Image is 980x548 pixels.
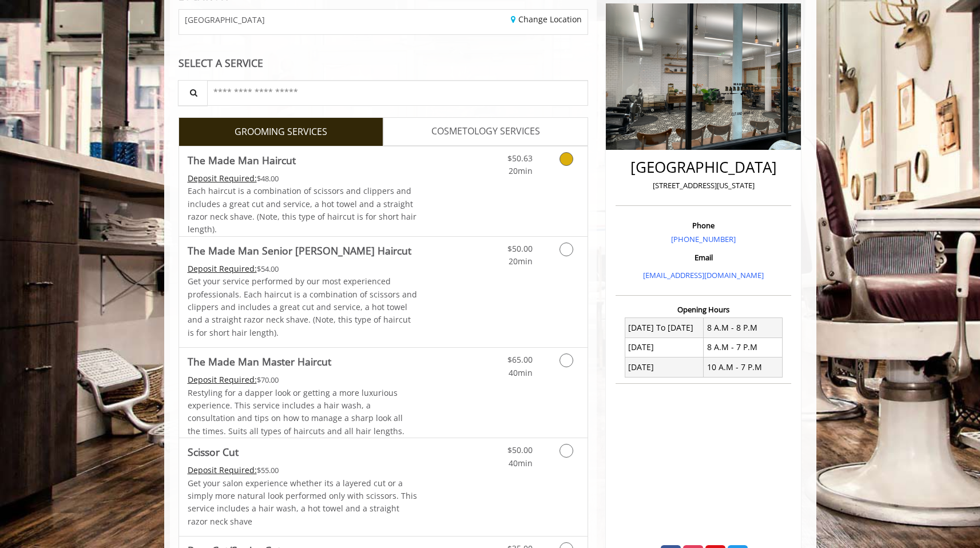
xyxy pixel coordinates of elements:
[188,263,257,274] span: This service needs some Advance to be paid before we block your appointment
[616,305,791,313] h3: Opening Hours
[618,253,788,261] h3: Email
[431,124,540,139] span: COSMETOLOGY SERVICES
[185,15,265,24] span: [GEOGRAPHIC_DATA]
[704,358,783,377] td: 10 A.M - 7 P.M
[507,243,533,254] span: $50.00
[507,153,533,164] span: $50.63
[625,318,704,337] td: [DATE] To [DATE]
[509,165,533,176] span: 20min
[188,464,418,476] div: $55.00
[704,337,783,357] td: 8 A.M - 7 P.M
[188,374,257,385] span: This service needs some Advance to be paid before we block your appointment
[188,354,331,370] b: The Made Man Master Haircut
[178,58,589,69] div: SELECT A SERVICE
[188,185,416,235] span: Each haircut is a combination of scissors and clippers and includes a great cut and service, a ho...
[704,318,783,337] td: 8 A.M - 8 P.M
[188,172,418,185] div: $48.00
[618,159,788,176] h2: [GEOGRAPHIC_DATA]
[625,337,704,357] td: [DATE]
[509,367,533,378] span: 40min
[188,374,418,386] div: $70.00
[618,180,788,192] p: [STREET_ADDRESS][US_STATE]
[507,444,533,455] span: $50.00
[178,80,208,106] button: Service Search
[507,354,533,365] span: $65.00
[188,477,418,529] p: Get your salon experience whether its a layered cut or a simply more natural look performed only ...
[188,263,418,275] div: $54.00
[643,270,764,280] a: [EMAIL_ADDRESS][DOMAIN_NAME]
[188,243,411,259] b: The Made Man Senior [PERSON_NAME] Haircut
[671,234,736,244] a: [PHONE_NUMBER]
[188,464,257,475] span: This service needs some Advance to be paid before we block your appointment
[188,173,257,184] span: This service needs some Advance to be paid before we block your appointment
[188,275,418,339] p: Get your service performed by our most experienced professionals. Each haircut is a combination o...
[618,221,788,229] h3: Phone
[235,125,327,140] span: GROOMING SERVICES
[188,444,239,460] b: Scissor Cut
[188,387,404,436] span: Restyling for a dapper look or getting a more luxurious experience. This service includes a hair ...
[509,458,533,468] span: 40min
[625,358,704,377] td: [DATE]
[511,14,582,25] a: Change Location
[188,152,296,168] b: The Made Man Haircut
[509,256,533,267] span: 20min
